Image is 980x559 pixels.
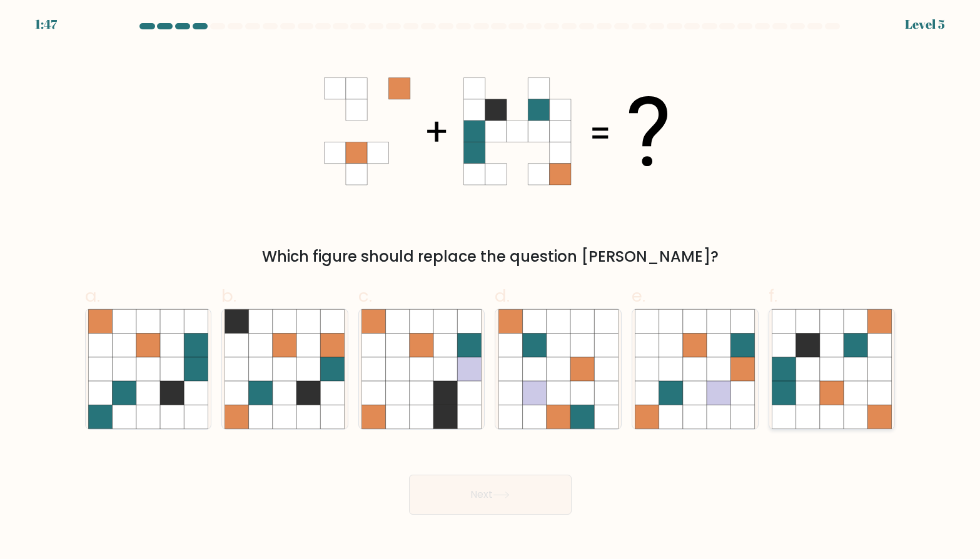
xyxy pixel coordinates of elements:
[93,245,888,268] div: Which figure should replace the question [PERSON_NAME]?
[905,15,945,34] div: Level 5
[85,284,100,308] span: a.
[221,284,236,308] span: b.
[495,284,510,308] span: d.
[409,475,572,515] button: Next
[769,284,777,308] span: f.
[358,284,372,308] span: c.
[35,15,57,34] div: 1:47
[632,284,645,308] span: e.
